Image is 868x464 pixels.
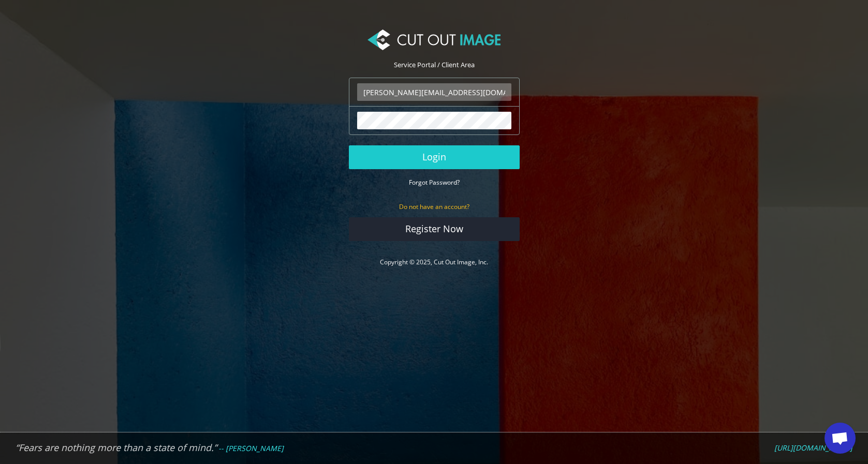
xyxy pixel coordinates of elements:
small: Forgot Password? [409,178,460,187]
a: Register Now [349,217,520,241]
a: Open chat [825,423,856,454]
button: Login [349,145,520,169]
em: “Fears are nothing more than a state of mind.” [16,441,217,454]
small: Do not have an account? [399,202,469,211]
input: Email Address [357,83,511,101]
a: Copyright © 2025, Cut Out Image, Inc. [380,258,488,266]
span: Service Portal / Client Area [394,60,475,69]
a: Forgot Password? [409,177,460,187]
img: Cut Out Image [367,29,500,50]
em: -- [PERSON_NAME] [218,443,284,453]
a: [URL][DOMAIN_NAME] [774,443,852,453]
em: [URL][DOMAIN_NAME] [774,443,852,453]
